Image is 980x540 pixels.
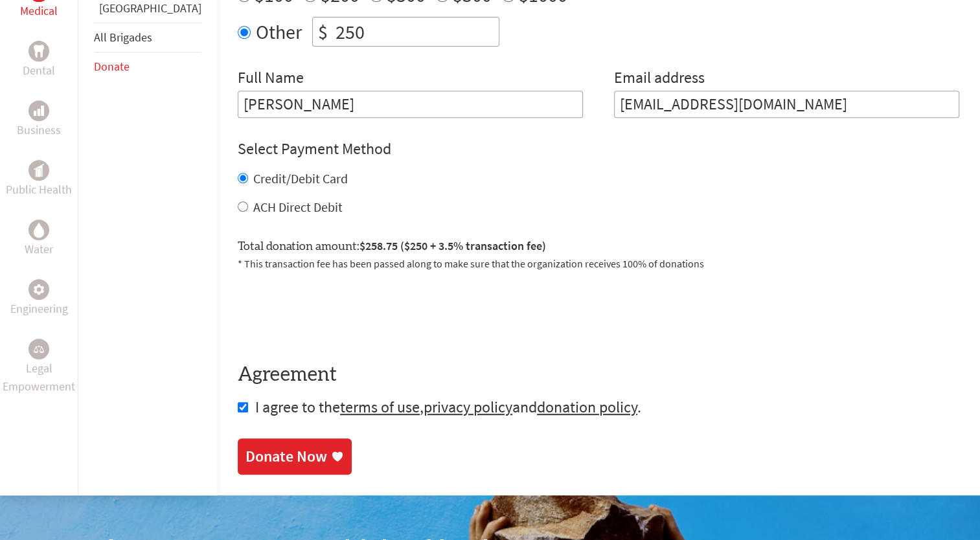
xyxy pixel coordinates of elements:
[255,397,641,417] span: I agree to the , and .
[34,223,44,238] img: Water
[20,2,58,20] p: Medical
[6,181,72,199] p: Public Health
[10,300,68,318] p: Engineering
[238,237,546,256] label: Total donation amount:
[238,91,583,118] input: Enter Full Name
[313,17,333,46] div: $
[34,106,44,116] img: Business
[3,339,75,396] a: Legal EmpowermentLegal Empowerment
[253,170,348,186] label: Credit/Debit Card
[6,160,72,199] a: Public HealthPublic Health
[34,345,44,353] img: Legal Empowerment
[17,121,61,139] p: Business
[34,45,44,58] img: Dental
[614,91,959,118] input: Your Email
[94,52,201,81] li: Donate
[28,100,49,121] div: Business
[238,67,304,91] label: Full Name
[34,164,44,177] img: Public Health
[238,256,959,271] p: * This transaction fee has been passed along to make sure that the organization receives 100% of ...
[537,397,637,417] a: donation policy
[17,100,61,139] a: BusinessBusiness
[256,17,302,47] label: Other
[28,160,49,181] div: Public Health
[28,279,49,300] div: Engineering
[253,199,343,215] label: ACH Direct Debit
[28,219,49,240] div: Water
[245,446,327,467] div: Donate Now
[23,62,55,80] p: Dental
[238,287,435,337] iframe: reCAPTCHA
[10,279,68,318] a: EngineeringEngineering
[99,1,201,16] a: [GEOGRAPHIC_DATA]
[424,397,512,417] a: privacy policy
[340,397,420,417] a: terms of use
[94,23,201,52] li: All Brigades
[238,139,959,159] h4: Select Payment Method
[94,30,152,45] a: All Brigades
[94,59,130,74] a: Donate
[3,359,75,396] p: Legal Empowerment
[28,41,49,62] div: Dental
[34,284,44,295] img: Engineering
[23,41,55,80] a: DentalDental
[238,438,352,475] a: Donate Now
[25,219,53,258] a: WaterWater
[238,363,959,387] h4: Agreement
[614,67,705,91] label: Email address
[28,339,49,359] div: Legal Empowerment
[25,240,53,258] p: Water
[359,238,546,253] span: $258.75 ($250 + 3.5% transaction fee)
[333,17,499,46] input: Enter Amount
